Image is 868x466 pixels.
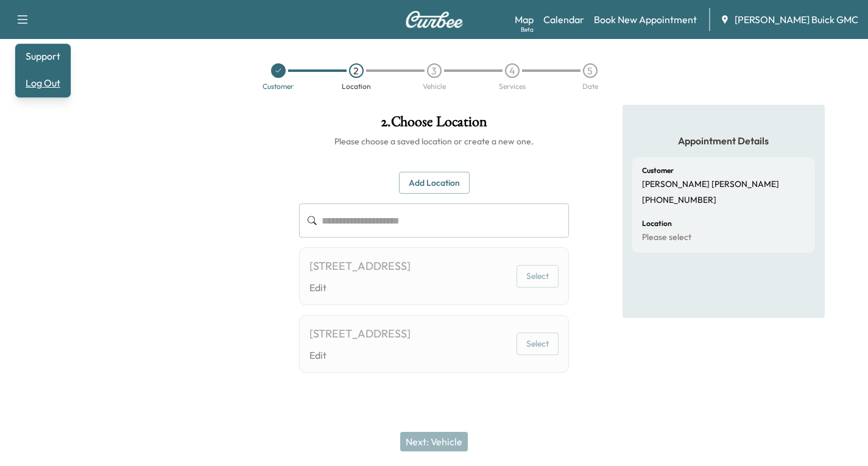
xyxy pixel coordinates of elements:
div: 3 [427,63,442,78]
div: Vehicle [423,83,446,90]
div: 5 [583,63,598,78]
div: [STREET_ADDRESS] [309,325,411,342]
div: [STREET_ADDRESS] [309,258,411,275]
button: Log Out [20,73,66,93]
h6: Please choose a saved location or create a new one. [299,135,569,147]
a: Support [20,49,66,63]
h1: 2 . Choose Location [299,115,569,135]
p: [PERSON_NAME] [PERSON_NAME] [642,179,779,190]
img: Curbee Logo [405,11,464,28]
a: Calendar [543,12,584,27]
button: Select [517,265,559,288]
p: Please select [642,232,691,243]
div: Location [342,83,371,90]
a: Edit [309,280,411,295]
div: Date [582,83,598,90]
a: Edit [309,348,411,362]
button: Add Location [399,172,470,194]
button: Select [517,333,559,355]
div: Beta [521,25,534,34]
span: [PERSON_NAME] Buick GMC [735,12,858,27]
h5: Appointment Details [632,134,815,147]
div: Services [499,83,526,90]
h6: Location [642,220,672,227]
div: Customer [263,83,294,90]
p: [PHONE_NUMBER] [642,195,716,206]
div: 2 [349,63,364,78]
a: MapBeta [515,12,534,27]
h6: Customer [642,167,674,174]
div: 4 [505,63,520,78]
a: Book New Appointment [594,12,697,27]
